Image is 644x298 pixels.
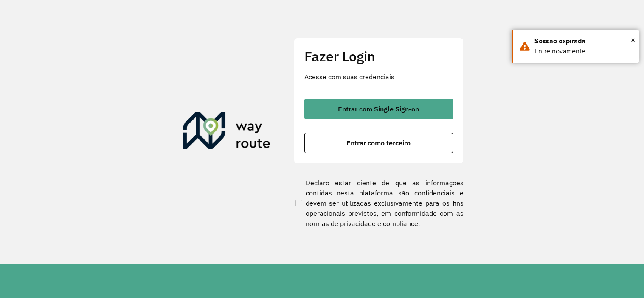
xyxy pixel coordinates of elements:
div: Entre novamente [534,46,633,56]
button: button [304,133,453,153]
span: Entrar como terceiro [346,139,411,146]
div: Sessão expirada [534,36,633,46]
p: Acesse com suas credenciais [304,72,453,82]
button: button [304,99,453,119]
h2: Fazer Login [304,48,453,64]
span: Entrar com Single Sign-on [338,106,419,112]
label: Declaro estar ciente de que as informações contidas nesta plataforma são confidenciais e devem se... [294,178,464,228]
img: Roteirizador AmbevTech [183,112,270,153]
span: × [631,33,635,46]
button: Close [631,33,635,46]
